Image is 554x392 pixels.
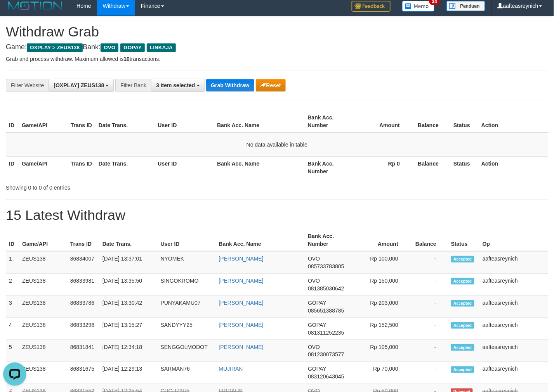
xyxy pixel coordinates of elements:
[410,296,448,318] td: -
[451,322,474,329] span: Accepted
[151,79,205,92] button: 3 item selected
[308,344,320,350] span: OVO
[450,156,478,178] th: Status
[410,340,448,362] td: -
[19,156,68,178] th: Game/API
[101,43,118,52] span: OVO
[68,156,96,178] th: Trans ID
[308,330,344,336] span: Copy 081311252235 to clipboard
[214,156,304,178] th: Bank Acc. Name
[158,340,216,362] td: SENGGOLMODOT
[6,274,19,296] td: 2
[99,229,158,251] th: Date Trans.
[19,362,67,384] td: ZEUS138
[6,181,225,192] div: Showing 0 to 0 of 0 entries
[147,43,176,52] span: LINKAJA
[120,43,145,52] span: GOPAY
[99,251,158,274] td: [DATE] 13:37:01
[19,229,67,251] th: Game/API
[219,300,264,306] a: [PERSON_NAME]
[156,82,195,88] span: 3 item selected
[49,79,114,92] button: [OXPLAY] ZEUS138
[158,274,216,296] td: SINGOKROMO
[308,366,326,372] span: GOPAY
[308,352,344,358] span: Copy 081230073577 to clipboard
[158,296,216,318] td: PUNYAKAMU07
[410,318,448,340] td: -
[410,362,448,384] td: -
[99,296,158,318] td: [DATE] 13:30:42
[158,229,216,251] th: User ID
[308,322,326,328] span: GOPAY
[353,362,410,384] td: Rp 70,000
[219,366,243,372] a: MUJIRAN
[308,307,344,314] span: Copy 085651388785 to clipboard
[67,251,99,274] td: 86834007
[352,1,391,12] img: Feedback.jpg
[308,300,326,306] span: GOPAY
[99,362,158,384] td: [DATE] 12:29:13
[19,296,67,318] td: ZEUS138
[6,296,19,318] td: 3
[219,256,264,262] a: [PERSON_NAME]
[446,1,485,11] img: panduan.png
[6,156,19,178] th: ID
[410,274,448,296] td: -
[353,296,410,318] td: Rp 203,000
[219,322,264,328] a: [PERSON_NAME]
[6,24,548,40] h1: Withdraw Grab
[67,318,99,340] td: 86833296
[478,156,548,178] th: Action
[448,229,479,251] th: Status
[305,229,353,251] th: Bank Acc. Number
[353,340,410,362] td: Rp 105,000
[308,278,320,284] span: OVO
[216,229,305,251] th: Bank Acc. Name
[353,274,410,296] td: Rp 150,000
[6,251,19,274] td: 1
[214,111,304,133] th: Bank Acc. Name
[256,79,286,92] button: Reset
[478,111,548,133] th: Action
[158,362,216,384] td: SARMAN76
[353,229,410,251] th: Amount
[479,296,548,318] td: aafteasreynich
[99,340,158,362] td: [DATE] 12:34:18
[451,366,474,373] span: Accepted
[479,340,548,362] td: aafteasreynich
[305,111,354,133] th: Bank Acc. Number
[6,318,19,340] td: 4
[308,285,344,292] span: Copy 081385030642 to clipboard
[206,79,254,92] button: Grab Withdraw
[479,274,548,296] td: aafteasreynich
[308,256,320,262] span: OVO
[308,374,344,380] span: Copy 083120643045 to clipboard
[308,263,344,269] span: Copy 085733783805 to clipboard
[451,344,474,351] span: Accepted
[158,251,216,274] td: NYOMEK
[158,318,216,340] td: SANDYYY25
[6,229,19,251] th: ID
[451,300,474,307] span: Accepted
[219,344,264,350] a: [PERSON_NAME]
[6,207,548,223] h1: 15 Latest Withdraw
[19,251,67,274] td: ZEUS138
[451,278,474,285] span: Accepted
[6,55,548,63] p: Grab and process withdraw. Maximum allowed is transactions.
[450,111,478,133] th: Status
[155,111,214,133] th: User ID
[67,362,99,384] td: 86831675
[67,229,99,251] th: Trans ID
[353,251,410,274] td: Rp 100,000
[6,43,548,51] h4: Game: Bank:
[67,296,99,318] td: 86833786
[99,274,158,296] td: [DATE] 13:35:50
[305,156,354,178] th: Bank Acc. Number
[479,362,548,384] td: aafteasreynich
[402,1,435,12] img: Button%20Memo.svg
[123,56,130,62] strong: 10
[219,278,264,284] a: [PERSON_NAME]
[96,156,155,178] th: Date Trans.
[19,274,67,296] td: ZEUS138
[96,111,155,133] th: Date Trans.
